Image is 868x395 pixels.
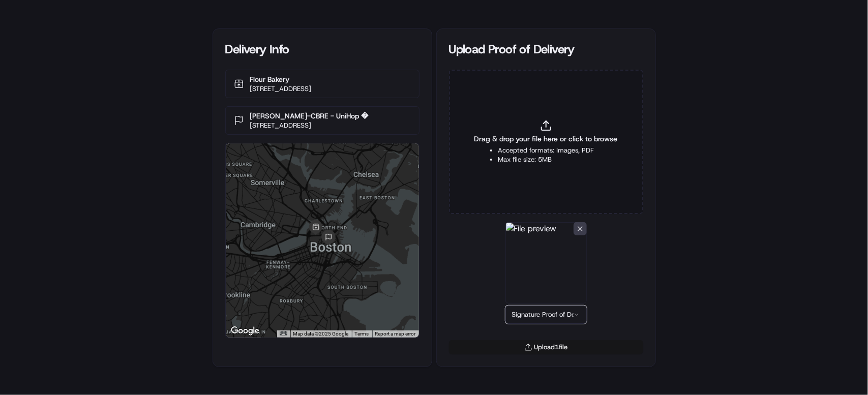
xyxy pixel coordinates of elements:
span: Drag & drop your file here or click to browse [474,134,618,144]
div: Delivery Info [225,41,420,57]
a: Terms (opens in new tab) [355,331,369,337]
p: Flour Bakery [250,74,312,84]
li: Accepted formats: Images, PDF [498,146,594,155]
a: Report a map error [375,331,416,337]
img: File preview [505,222,587,303]
button: Upload1file [449,340,643,354]
span: Map data ©2025 Google [293,331,349,337]
p: [STREET_ADDRESS] [250,84,312,94]
p: [STREET_ADDRESS] [250,121,369,130]
button: Keyboard shortcuts [280,331,287,336]
p: [PERSON_NAME]-CBRE - UniHop � [250,111,369,121]
a: Open this area in Google Maps (opens a new window) [228,324,262,338]
div: Upload Proof of Delivery [449,41,643,57]
li: Max file size: 5MB [498,155,594,164]
img: Google [228,324,262,338]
